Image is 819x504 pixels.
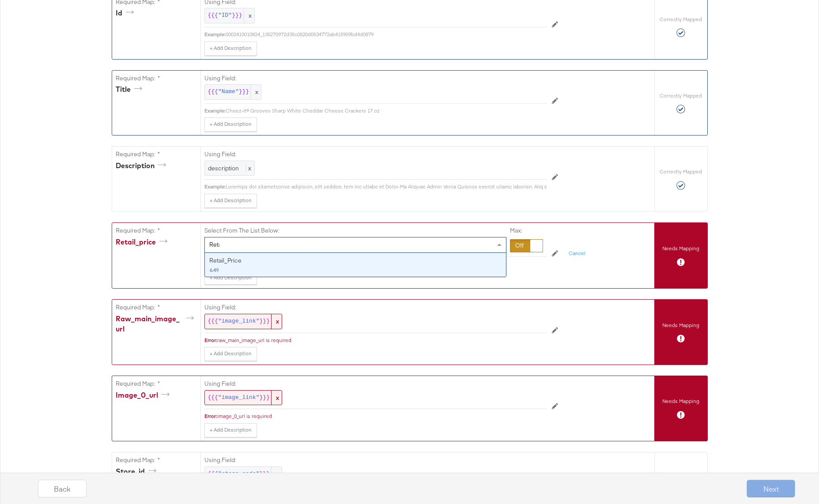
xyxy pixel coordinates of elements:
label: Required Map: * [116,150,197,158]
div: raw_main_image_url [116,314,197,334]
div: 6.49 [209,267,502,273]
label: Using Field: [204,74,547,83]
div: Retail_Price [205,253,506,277]
div: Retail_Price [209,256,502,265]
label: Needs Mapping [662,398,699,405]
div: Example: [204,31,226,38]
label: Using Field: [204,456,547,464]
span: x [271,314,282,329]
span: "image_link" [218,317,260,326]
span: x [244,8,254,23]
div: Example: [204,183,226,190]
div: retail_price [116,237,170,247]
span: x [271,391,282,405]
label: Select From The List Below: [204,226,279,235]
div: 0002410010824_135270972d35c0820d0534772ab415909bd4d0879 [226,31,547,38]
div: id [116,8,137,18]
div: image_0_url [116,390,173,400]
span: }}} [260,317,270,326]
span: }}} [239,88,249,96]
div: Example: [204,107,226,114]
div: Error: [204,413,217,420]
label: Required Map: * [116,380,197,388]
label: Needs Mapping [662,322,699,329]
label: Required Map: * [116,303,197,312]
span: x [250,85,261,99]
span: }}} [260,394,270,402]
label: Using Field: [204,303,547,312]
span: "image_link" [218,394,260,402]
span: description [208,164,239,172]
button: + Add Description [204,423,257,437]
button: + Add Description [204,117,257,132]
div: description [116,161,169,171]
span: "Name" [218,88,239,96]
span: {{{ [208,394,218,402]
label: Needs Mapping [662,245,699,252]
label: Max: [510,226,543,235]
label: Required Map: * [116,456,197,464]
div: Error: [204,337,217,344]
button: + Add Description [204,41,257,56]
span: }}} [232,11,242,20]
span: {{{ [208,88,218,96]
span: {{{ [208,317,218,326]
button: + Add Description [204,347,257,361]
div: Cheez-It® Grooves Sharp White Cheddar Cheese Crackers 17 oz [226,107,547,114]
button: + Add Description [204,194,257,208]
div: image_0_url is required [217,413,547,420]
label: Using Field: [204,380,547,388]
span: "ID" [218,11,232,20]
button: Cancel [563,247,591,261]
button: Back [38,480,87,497]
label: Required Map: * [116,226,197,235]
label: Required Map: * [116,74,197,83]
label: Correctly Mapped [660,168,702,175]
div: raw_main_image_url is required [217,337,547,344]
label: Correctly Mapped [660,92,702,99]
button: + Add Description [204,271,257,285]
label: Correctly Mapped [660,16,702,23]
span: x [246,164,251,172]
label: Using Field: [204,150,547,158]
span: {{{ [208,11,218,20]
div: title [116,84,145,94]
